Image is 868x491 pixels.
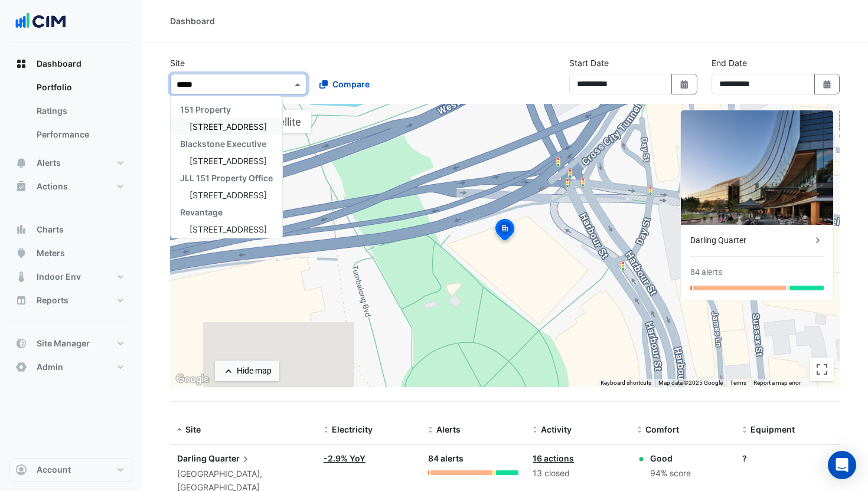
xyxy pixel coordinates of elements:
[9,175,132,198] button: Actions
[180,173,273,183] span: JLL 151 Property Office
[215,361,279,381] button: Hide map
[9,52,132,76] button: Dashboard
[15,247,27,259] app-icon: Meters
[428,452,518,466] div: 84 alerts
[15,58,27,70] app-icon: Dashboard
[27,76,132,99] a: Portfolio
[37,464,71,476] span: Account
[828,451,856,479] div: Open Intercom Messenger
[9,332,132,355] button: Site Manager
[15,338,27,349] app-icon: Site Manager
[37,224,64,235] span: Charts
[27,123,132,146] a: Performance
[645,424,679,434] span: Comfort
[332,424,373,434] span: Electricity
[436,424,461,434] span: Alerts
[37,271,81,283] span: Indoor Env
[173,372,212,387] img: Google
[324,453,366,463] a: -2.9% YoY
[15,157,27,169] app-icon: Alerts
[9,355,132,379] button: Admin
[15,361,27,373] app-icon: Admin
[750,424,795,434] span: Equipment
[37,58,81,70] span: Dashboard
[650,452,691,464] div: Good
[541,424,572,434] span: Activity
[533,467,623,480] div: 13 closed
[237,365,272,377] div: Hide map
[492,217,518,245] img: site-pin-selected.svg
[533,453,574,463] a: 16 actions
[9,218,132,241] button: Charts
[332,78,370,90] span: Compare
[690,266,722,279] div: 84 alerts
[190,122,267,132] span: [STREET_ADDRESS]
[730,379,746,386] a: Terms (opens in new tab)
[822,79,833,89] fa-icon: Select Date
[15,294,27,306] app-icon: Reports
[15,181,27,192] app-icon: Actions
[9,289,132,312] button: Reports
[569,57,609,69] label: Start Date
[180,104,231,114] span: 151 Property
[9,265,132,289] button: Indoor Env
[15,271,27,283] app-icon: Indoor Env
[742,452,833,464] div: ?
[190,190,267,200] span: [STREET_ADDRESS]
[170,96,283,238] ng-dropdown-panel: Options list
[9,241,132,265] button: Meters
[753,379,801,386] a: Report a map error
[14,9,67,33] img: Company Logo
[658,379,723,386] span: Map data ©2025 Google
[9,76,132,151] div: Dashboard
[180,207,223,217] span: Revantage
[312,74,377,94] button: Compare
[679,79,690,89] fa-icon: Select Date
[37,247,65,259] span: Meters
[650,467,691,480] div: 94% score
[681,110,833,225] img: Darling Quarter
[712,57,747,69] label: End Date
[810,358,834,381] button: Toggle fullscreen view
[9,458,132,482] button: Account
[37,157,61,169] span: Alerts
[37,361,63,373] span: Admin
[190,156,267,166] span: [STREET_ADDRESS]
[170,15,215,27] div: Dashboard
[690,234,812,247] div: Darling Quarter
[601,379,651,387] button: Keyboard shortcuts
[9,151,132,175] button: Alerts
[190,224,267,234] span: [STREET_ADDRESS]
[185,424,201,434] span: Site
[37,181,68,192] span: Actions
[173,372,212,387] a: Click to see this area on Google Maps
[37,338,90,349] span: Site Manager
[170,57,185,69] label: Site
[177,453,207,463] span: Darling
[208,452,252,465] span: Quarter
[15,224,27,235] app-icon: Charts
[180,139,266,149] span: Blackstone Executive
[37,294,68,306] span: Reports
[27,99,132,123] a: Ratings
